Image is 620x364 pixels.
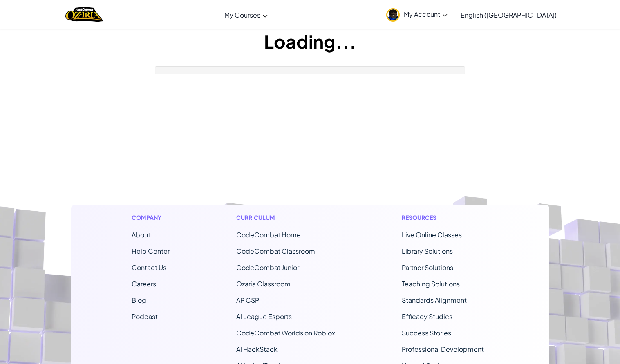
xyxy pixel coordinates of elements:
span: My Courses [224,11,260,19]
img: avatar [386,8,400,22]
a: AI HackStack [236,345,278,353]
a: Teaching Solutions [402,279,460,288]
span: CodeCombat Home [236,230,301,239]
a: English ([GEOGRAPHIC_DATA]) [457,4,561,26]
span: My Account [404,10,448,18]
a: Standards Alignment [402,296,467,304]
h1: Curriculum [236,213,335,222]
a: Ozaria Classroom [236,279,291,288]
a: About [132,230,150,239]
a: Careers [132,279,156,288]
a: Blog [132,296,146,304]
span: English ([GEOGRAPHIC_DATA]) [461,11,557,19]
a: AP CSP [236,296,259,304]
a: AI League Esports [236,312,292,321]
a: Efficacy Studies [402,312,452,321]
a: Ozaria by CodeCombat logo [65,6,103,23]
a: CodeCombat Worlds on Roblox [236,328,335,337]
a: Help Center [132,247,170,255]
img: Home [65,6,103,23]
a: Library Solutions [402,247,453,255]
a: Live Online Classes [402,230,462,239]
span: Contact Us [132,263,166,272]
a: Podcast [132,312,158,321]
a: Professional Development [402,345,484,353]
a: Success Stories [402,328,451,337]
a: My Courses [220,4,272,26]
a: CodeCombat Classroom [236,247,315,255]
a: My Account [382,2,452,27]
a: Partner Solutions [402,263,453,272]
h1: Company [132,213,170,222]
h1: Resources [402,213,489,222]
a: CodeCombat Junior [236,263,299,272]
